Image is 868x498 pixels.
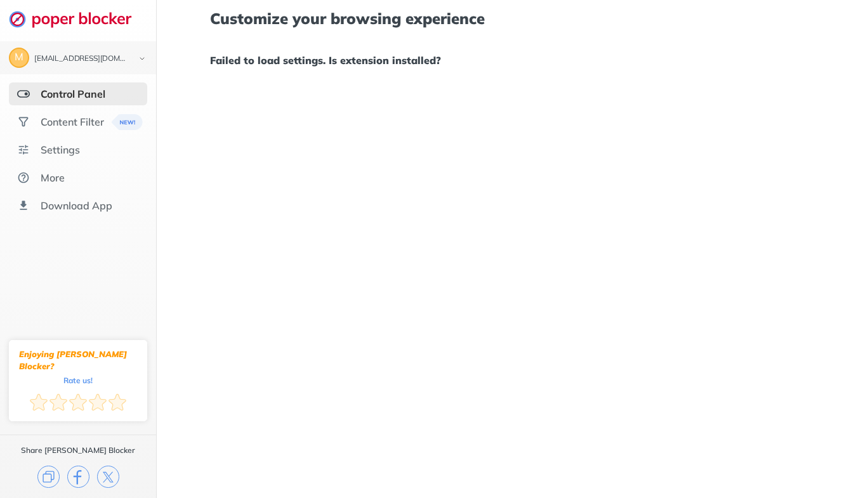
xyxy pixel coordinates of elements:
div: Settings [41,143,80,156]
img: settings.svg [17,143,30,156]
img: facebook.svg [67,466,89,488]
img: copy.svg [37,466,60,488]
img: logo-webpage.svg [9,10,145,28]
div: Share [PERSON_NAME] Blocker [21,445,135,455]
img: features-selected.svg [17,88,30,100]
h1: Failed to load settings. Is extension installed? [210,52,815,69]
img: x.svg [97,466,119,488]
img: about.svg [17,171,30,184]
img: menuBanner.svg [112,114,143,130]
h1: Customize your browsing experience [210,10,815,27]
div: Content Filter [41,115,104,128]
div: More [41,171,65,184]
div: mjbaker21133@gmail.com [34,55,128,63]
div: Rate us! [63,377,93,383]
img: social.svg [17,115,30,128]
div: Enjoying [PERSON_NAME] Blocker? [19,348,137,372]
img: chevron-bottom-black.svg [135,52,150,65]
img: download-app.svg [17,199,30,212]
div: Download App [41,199,112,212]
div: Control Panel [41,88,105,100]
